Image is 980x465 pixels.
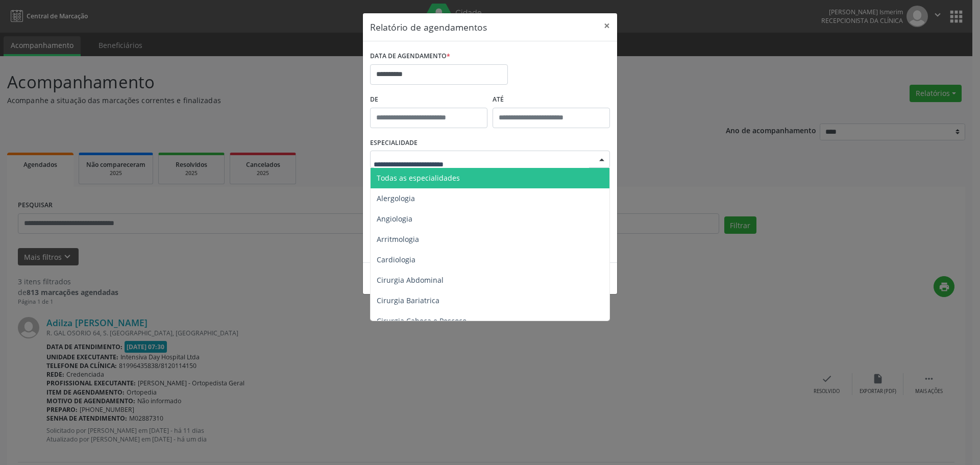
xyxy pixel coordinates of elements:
label: ATÉ [493,92,610,108]
span: Cirurgia Bariatrica [377,296,439,305]
button: Close [597,13,617,38]
span: Alergologia [377,193,415,203]
span: Todas as especialidades [377,173,460,183]
label: DATA DE AGENDAMENTO [370,48,450,64]
label: De [370,92,487,108]
span: Angiologia [377,214,412,224]
label: ESPECIALIDADE [370,135,418,151]
h5: Relatório de agendamentos [370,20,487,34]
span: Arritmologia [377,234,419,244]
span: Cirurgia Cabeça e Pescoço [377,316,467,326]
span: Cirurgia Abdominal [377,275,444,285]
span: Cardiologia [377,255,415,264]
